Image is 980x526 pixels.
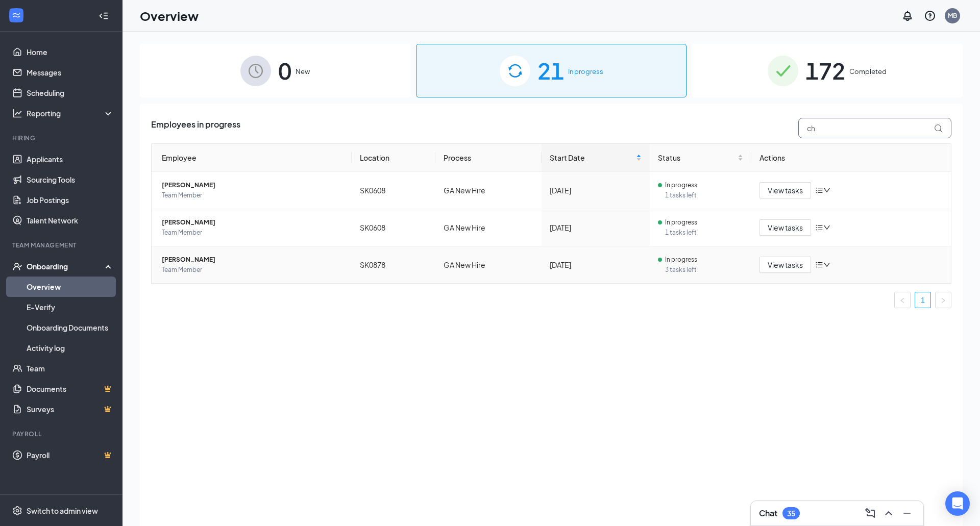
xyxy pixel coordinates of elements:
[27,62,114,83] a: Messages
[899,297,905,304] span: left
[935,292,951,308] li: Next Page
[823,224,830,231] span: down
[537,53,564,88] span: 21
[759,508,777,519] h3: Chat
[352,246,435,283] td: SK0878
[12,108,22,118] svg: Analysis
[658,152,736,163] span: Status
[935,292,951,308] button: right
[27,210,114,231] a: Talent Network
[915,292,931,308] li: 1
[27,277,114,297] a: Overview
[162,180,344,190] span: [PERSON_NAME]
[849,66,887,77] span: Completed
[787,509,795,518] div: 35
[899,505,915,521] button: Minimize
[862,505,878,521] button: ComposeMessage
[162,228,344,238] span: Team Member
[27,338,114,358] a: Activity log
[759,257,811,273] button: View tasks
[665,255,697,265] span: In progress
[550,185,642,196] div: [DATE]
[162,190,344,201] span: Team Member
[278,53,291,88] span: 0
[915,292,930,308] a: 1
[162,217,344,228] span: [PERSON_NAME]
[864,507,876,519] svg: ComposeMessage
[883,507,895,519] svg: ChevronUp
[823,261,830,268] span: down
[435,172,542,209] td: GA New Hire
[151,118,240,138] span: Employees in progress
[435,144,542,172] th: Process
[352,172,435,209] td: SK0608
[759,219,811,236] button: View tasks
[12,506,22,516] svg: Settings
[805,53,845,88] span: 172
[823,187,830,194] span: down
[27,317,114,338] a: Onboarding Documents
[550,259,642,270] div: [DATE]
[815,261,823,269] span: bars
[296,66,310,77] span: New
[798,118,951,138] input: Search by Name, Job Posting, or Process
[152,144,352,172] th: Employee
[435,209,542,246] td: GA New Hire
[12,261,22,271] svg: UserCheck
[815,186,823,194] span: bars
[665,228,743,238] span: 1 tasks left
[759,182,811,198] button: View tasks
[435,246,542,283] td: GA New Hire
[12,134,112,142] div: Hiring
[140,7,199,24] h1: Overview
[880,505,897,521] button: ChevronUp
[12,241,112,249] div: Team Management
[27,297,114,317] a: E-Verify
[940,297,946,304] span: right
[27,42,114,62] a: Home
[901,507,913,519] svg: Minimize
[550,152,634,163] span: Start Date
[27,399,114,419] a: SurveysCrown
[768,222,803,233] span: View tasks
[894,292,911,308] button: left
[568,66,603,77] span: In progress
[27,149,114,169] a: Applicants
[27,190,114,210] a: Job Postings
[27,169,114,190] a: Sourcing Tools
[901,10,914,22] svg: Notifications
[815,223,823,232] span: bars
[27,445,114,465] a: PayrollCrown
[27,506,98,516] div: Switch to admin view
[768,185,803,196] span: View tasks
[12,430,112,438] div: Payroll
[11,10,21,20] svg: WorkstreamLogo
[945,491,970,516] div: Open Intercom Messenger
[27,108,114,118] div: Reporting
[27,261,105,271] div: Onboarding
[751,144,951,172] th: Actions
[768,259,803,270] span: View tasks
[894,292,911,308] li: Previous Page
[162,265,344,275] span: Team Member
[665,180,697,190] span: In progress
[665,217,697,228] span: In progress
[27,83,114,103] a: Scheduling
[162,255,344,265] span: [PERSON_NAME]
[352,209,435,246] td: SK0608
[665,190,743,201] span: 1 tasks left
[948,11,957,20] div: MB
[352,144,435,172] th: Location
[650,144,751,172] th: Status
[665,265,743,275] span: 3 tasks left
[550,222,642,233] div: [DATE]
[27,379,114,399] a: DocumentsCrown
[924,10,936,22] svg: QuestionInfo
[27,358,114,379] a: Team
[99,11,109,21] svg: Collapse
